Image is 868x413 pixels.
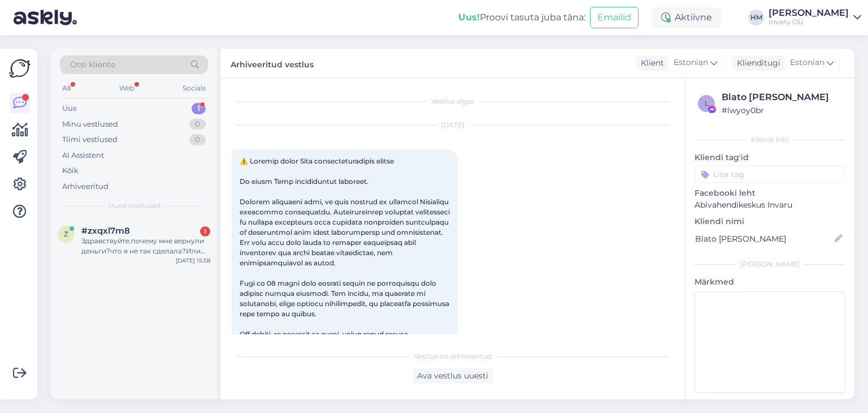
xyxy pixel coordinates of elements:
span: Estonian [674,57,708,69]
input: Lisa nimi [695,233,832,245]
a: [PERSON_NAME]Invaru OÜ [769,8,861,27]
div: Vestlus algas [232,96,674,106]
span: Estonian [790,57,824,69]
span: #zxqxl7m8 [81,226,130,236]
div: Kliendi info [695,135,845,145]
p: Märkmed [695,276,845,288]
b: Uus! [458,12,480,23]
div: Web [117,81,137,96]
div: Minu vestlused [62,119,118,130]
div: Klient [636,57,664,69]
div: 1 [200,226,210,236]
div: Ava vestlus uuesti [413,368,493,384]
span: Otsi kliente [70,59,115,71]
p: Facebooki leht [695,187,845,199]
label: Arhiveeritud vestlus [231,55,314,71]
div: 0 [189,134,206,145]
div: Klienditugi [732,57,780,69]
div: [DATE] [232,120,674,130]
div: Здравствуйте,почему мне вернули деньги?что я не так сделала?Или справка нужна от врача?на эти тов... [81,236,210,256]
input: Lisa tag [695,166,845,183]
div: Uus [62,103,77,114]
div: [PERSON_NAME] [695,259,845,269]
span: Vestlus on arhiveeritud [414,351,492,362]
div: 0 [189,119,206,130]
div: Aktiivne [652,7,721,28]
div: 1 [192,103,206,114]
div: Invaru OÜ [769,18,849,27]
button: Emailid [590,7,639,28]
div: [DATE] 15:58 [176,256,210,265]
div: [PERSON_NAME] [769,8,849,18]
div: Proovi tasuta juba täna: [458,11,585,24]
div: Kõik [62,165,79,177]
div: HM [748,10,764,25]
div: Socials [180,81,208,96]
span: l [705,99,709,107]
div: # lwyoy0br [722,104,842,117]
img: Askly Logo [9,58,31,79]
div: Tiimi vestlused [62,134,118,145]
div: All [60,81,73,96]
p: Kliendi tag'id [695,152,845,164]
span: Uued vestlused [108,201,160,211]
div: Blato [PERSON_NAME] [722,91,842,104]
div: AI Assistent [62,150,104,161]
p: Kliendi nimi [695,216,845,227]
p: Abivahendikeskus Invaru [695,199,845,211]
div: Arhiveeritud [62,181,108,192]
span: z [64,230,68,238]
